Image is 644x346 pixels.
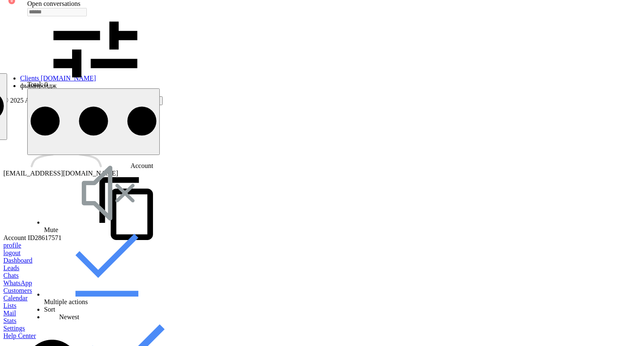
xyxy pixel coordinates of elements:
[3,170,641,177] div: [EMAIL_ADDRESS][DOMAIN_NAME]
[3,279,641,287] a: WhatsApp
[3,332,641,340] a: Help Center
[3,302,641,310] a: Lists
[3,272,641,279] a: Chats
[3,287,641,294] a: Customers
[3,294,641,302] a: Calendar
[3,310,641,317] a: Mail
[3,264,641,272] a: Leads
[3,257,641,264] a: Dashboard
[3,317,641,325] a: Stats
[3,325,641,332] a: Settings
